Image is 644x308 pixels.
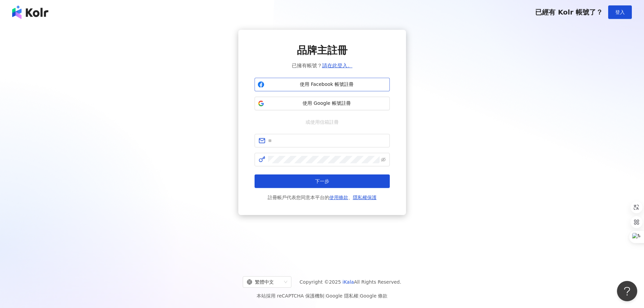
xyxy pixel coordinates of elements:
[322,63,353,69] a: 請在此登入。
[268,193,377,202] span: 註冊帳戶代表您同意本平台的 、
[329,195,348,200] a: 使用條款
[247,277,281,287] div: 繁體中文
[255,97,390,110] button: 使用 Google 帳號註冊
[267,100,387,107] span: 使用 Google 帳號註冊
[342,279,354,285] a: iKala
[608,5,632,19] button: 登入
[257,292,387,300] span: 本站採用 reCAPTCHA 保護機制
[358,293,360,299] span: |
[324,293,326,299] span: |
[326,293,358,299] a: Google 隱私權
[617,281,637,301] iframe: Help Scout Beacon - Open
[267,81,387,88] span: 使用 Facebook 帳號註冊
[535,8,603,16] span: 已經有 Kolr 帳號了？
[255,78,390,91] button: 使用 Facebook 帳號註冊
[360,293,387,299] a: Google 條款
[255,174,390,188] button: 下一步
[615,9,625,15] span: 登入
[297,43,348,57] span: 品牌主註冊
[315,179,329,184] span: 下一步
[353,195,377,200] a: 隱私權保護
[12,5,48,19] img: logo
[381,157,386,162] span: eye-invisible
[300,278,401,286] span: Copyright © 2025 All Rights Reserved.
[292,62,353,70] span: 已擁有帳號？
[301,118,343,126] span: 或使用信箱註冊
